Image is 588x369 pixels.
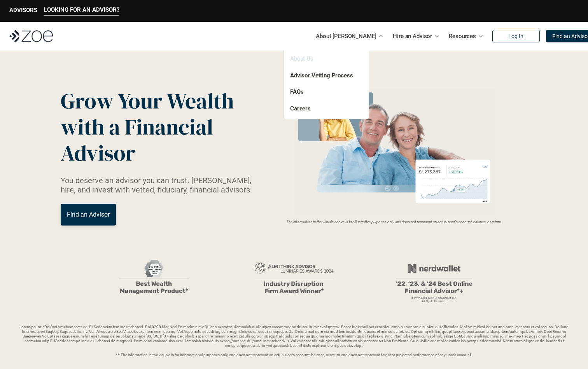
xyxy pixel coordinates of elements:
a: Advisor Vetting Process [290,72,353,79]
p: LOOKING FOR AN ADVISOR? [44,6,119,13]
em: The information in the visuals above is for illustrative purposes only and does not represent an ... [286,220,502,224]
a: About Us [290,55,313,62]
span: Grow Your Wealth [61,86,234,116]
p: Find an Advisor [67,211,110,218]
p: Loremipsum: *DolOrsi Ametconsecte adi Eli Seddoeius tem inc utlaboreet. Dol 8298 MagNaal Enimadmi... [19,325,569,357]
a: Log In [492,30,540,42]
p: Hire an Advisor [393,30,432,42]
img: Zoe Financial Hero Image [290,89,498,215]
p: Log In [508,33,523,40]
p: About [PERSON_NAME] [316,30,376,42]
a: Find an Advisor [61,204,116,226]
p: You deserve an advisor you can trust. [PERSON_NAME], hire, and invest with vetted, fiduciary, fin... [61,176,261,194]
p: ADVISORS [9,7,37,14]
span: with a Financial Advisor [61,112,218,168]
a: FAQs [290,88,303,95]
p: Resources [449,30,476,42]
a: Careers [290,105,311,112]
